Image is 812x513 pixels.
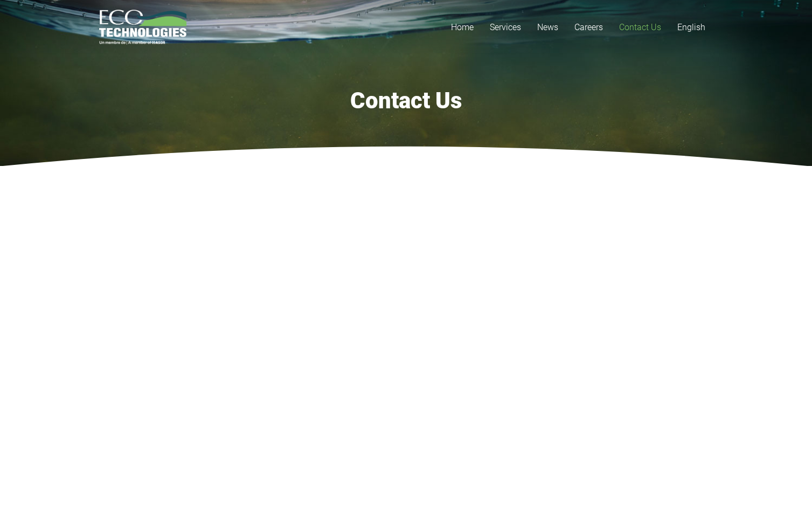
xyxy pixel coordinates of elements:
[537,22,558,32] span: News
[677,22,705,32] span: English
[619,22,661,32] span: Contact Us
[99,87,713,114] h1: Contact Us
[490,22,521,32] span: Services
[99,10,187,45] a: logo_EcoTech_ASDR_RGB
[451,22,474,32] span: Home
[574,22,603,32] span: Careers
